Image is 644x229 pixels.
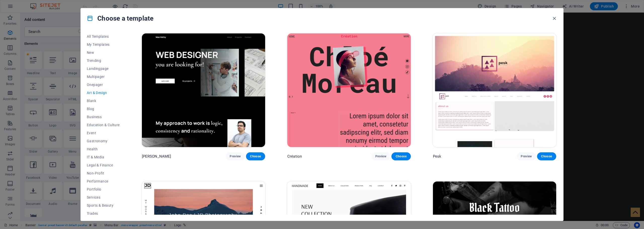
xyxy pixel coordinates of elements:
[375,154,386,158] span: Preview
[87,171,120,175] span: Non-Profit
[87,169,120,177] button: Non-Profit
[87,139,120,143] span: Gastronomy
[433,154,441,159] p: Pesk
[395,154,407,158] span: Choose
[87,177,120,185] button: Performance
[87,113,120,121] button: Business
[226,152,245,160] button: Preview
[87,67,120,71] span: Landingpage
[87,209,120,217] button: Trades
[87,187,120,191] span: Portfolio
[391,152,411,160] button: Choose
[433,33,556,147] img: Pesk
[87,137,120,145] button: Gastronomy
[87,89,120,97] button: Art & Design
[87,51,120,55] span: New
[87,129,120,137] button: Event
[287,33,411,147] img: Création
[87,201,120,209] button: Sports & Beauty
[142,154,171,159] p: [PERSON_NAME]
[87,193,120,201] button: Services
[87,107,120,111] span: Blog
[87,32,120,40] button: All Templates
[87,155,120,159] span: IT & Media
[517,152,536,160] button: Preview
[87,49,120,57] button: New
[521,154,532,158] span: Preview
[87,83,120,87] span: Onepager
[87,115,120,119] span: Business
[87,81,120,89] button: Onepager
[87,14,153,22] h4: Choose a template
[87,65,120,73] button: Landingpage
[87,195,120,199] span: Services
[87,40,120,49] button: My Templates
[87,97,120,105] button: Blank
[371,152,390,160] button: Preview
[87,99,120,103] span: Blank
[87,42,120,47] span: My Templates
[87,121,120,129] button: Education & Culture
[87,211,120,215] span: Trades
[87,145,120,153] button: Health
[87,73,120,81] button: Multipager
[230,154,241,158] span: Preview
[87,105,120,113] button: Blog
[87,153,120,161] button: IT & Media
[87,75,120,79] span: Multipager
[87,185,120,193] button: Portfolio
[87,161,120,169] button: Legal & Finance
[87,59,120,63] span: Trending
[142,33,265,147] img: Max Hatzy
[541,154,552,158] span: Choose
[87,179,120,183] span: Performance
[537,152,556,160] button: Choose
[87,123,120,127] span: Education & Culture
[246,152,265,160] button: Choose
[87,57,120,65] button: Trending
[87,203,120,207] span: Sports & Beauty
[87,163,120,167] span: Legal & Finance
[87,34,120,38] span: All Templates
[87,131,120,135] span: Event
[87,91,120,95] span: Art & Design
[87,147,120,151] span: Health
[287,154,302,159] p: Création
[250,154,261,158] span: Choose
